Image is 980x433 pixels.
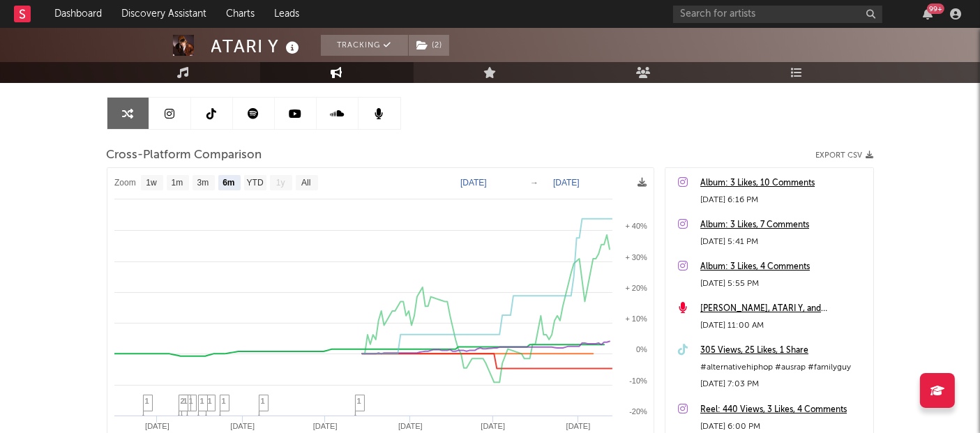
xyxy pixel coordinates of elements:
div: [DATE] 6:16 PM [700,192,866,208]
text: [DATE] [460,178,487,188]
button: (2) [409,35,449,56]
text: [DATE] [553,178,580,188]
div: [DATE] 11:00 AM [700,317,866,334]
text: -20% [629,407,647,416]
span: 1 [200,397,204,405]
text: Zoom [114,178,136,188]
text: YTD [246,178,263,188]
span: 1 [189,397,193,405]
span: Cross-Platform Comparison [107,147,262,164]
text: 1m [171,178,183,188]
text: → [530,178,538,188]
button: 99+ [923,8,933,20]
a: Album: 3 Likes, 4 Comments [700,259,866,275]
text: 3m [197,178,209,188]
text: 1y [276,178,285,188]
span: 1 [145,397,149,405]
text: + 30% [625,253,647,261]
text: [DATE] [145,422,169,430]
text: [DATE] [312,422,337,430]
div: ATARI Y [211,35,303,58]
div: [DATE] 5:55 PM [700,275,866,292]
text: 6m [223,178,234,188]
span: 2 [181,397,185,405]
text: [DATE] [398,422,423,430]
text: 0% [636,345,647,354]
div: [DATE] 7:03 PM [700,376,866,393]
span: 1 [357,397,361,405]
span: 1 [183,397,188,405]
span: 1 [208,397,212,405]
text: [DATE] [230,422,255,430]
a: Album: 3 Likes, 10 Comments [700,175,866,192]
span: ( 2 ) [408,35,450,56]
a: [PERSON_NAME], ATARI Y, and [PERSON_NAME] (AUS) at [GEOGRAPHIC_DATA] ([DATE]) [700,301,866,317]
text: -10% [629,377,647,385]
button: Export CSV [816,151,874,160]
text: [DATE] [566,422,590,430]
div: 99 + [927,3,944,14]
input: Search for artists [673,6,882,23]
button: Tracking [321,35,408,56]
a: Reel: 440 Views, 3 Likes, 4 Comments [700,402,866,418]
a: Album: 3 Likes, 7 Comments [700,217,866,234]
text: 1w [146,178,157,188]
text: + 10% [625,314,647,323]
text: [DATE] [481,422,505,430]
div: #alternativehiphop #ausrap #familyguy [700,359,866,376]
a: 305 Views, 25 Likes, 1 Share [700,342,866,359]
span: 1 [261,397,265,405]
text: All [301,178,310,188]
text: + 40% [625,222,647,230]
div: [DATE] 5:41 PM [700,234,866,250]
text: + 20% [625,284,647,292]
span: 1 [222,397,226,405]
